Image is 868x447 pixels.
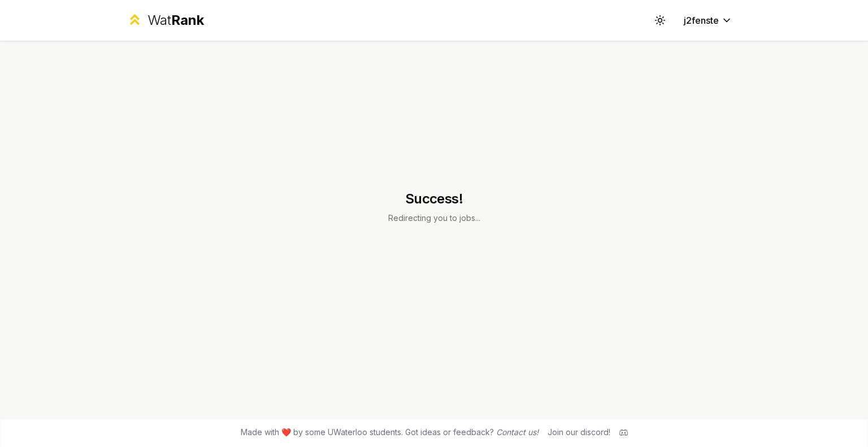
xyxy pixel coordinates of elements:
span: j2fenste [684,14,719,27]
span: Rank [171,12,204,28]
p: Redirecting you to jobs... [388,212,480,224]
div: Wat [147,11,204,29]
h1: Success! [388,190,480,208]
a: WatRank [127,11,204,29]
a: Contact us! [496,427,539,437]
div: Join our discord! [548,427,610,438]
span: Made with ❤️ by some UWaterloo students. Got ideas or feedback? [241,427,539,438]
button: j2fenste [675,10,741,31]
